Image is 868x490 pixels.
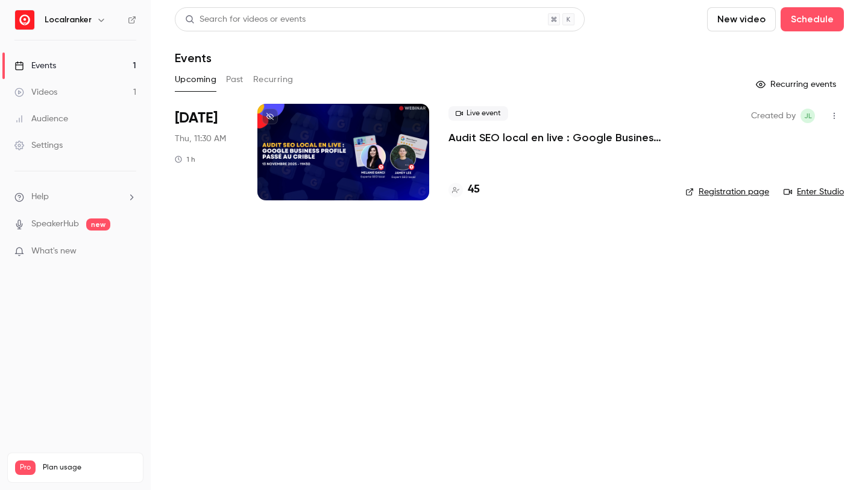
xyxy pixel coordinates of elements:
[175,154,195,164] div: 1 h
[175,51,212,65] h1: Events
[800,109,815,123] span: Jamey Lee
[751,109,796,123] span: Created by
[14,86,57,98] div: Videos
[448,182,480,198] a: 45
[175,70,216,89] button: Upcoming
[707,7,776,31] button: New video
[781,7,844,31] button: Schedule
[45,14,92,26] h6: Localranker
[175,104,238,200] div: Nov 13 Thu, 11:30 AM (Europe/Paris)
[14,139,63,151] div: Settings
[14,113,68,125] div: Audience
[226,70,244,89] button: Past
[468,182,480,198] h4: 45
[86,218,110,231] span: new
[175,109,218,128] span: [DATE]
[14,60,56,72] div: Events
[31,191,49,203] span: Help
[685,186,769,198] a: Registration page
[175,133,226,145] span: Thu, 11:30 AM
[784,186,844,198] a: Enter Studio
[31,245,77,258] span: What's new
[15,10,34,30] img: Localranker
[14,191,136,203] li: help-dropdown-opener
[448,130,666,145] a: Audit SEO local en live : Google Business Profile Passé au crible
[15,460,36,475] span: Pro
[31,218,79,231] a: SpeakerHub
[750,75,844,94] button: Recurring events
[448,106,508,121] span: Live event
[804,109,812,123] span: JL
[43,463,136,472] span: Plan usage
[185,13,306,26] div: Search for videos or events
[253,70,294,89] button: Recurring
